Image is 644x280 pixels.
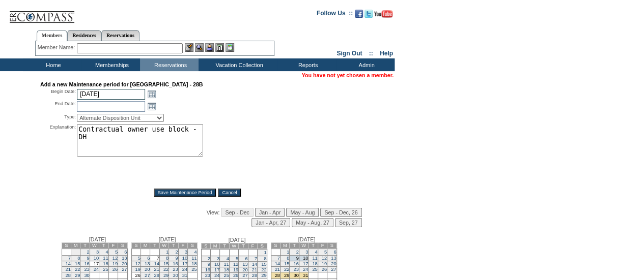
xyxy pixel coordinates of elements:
[331,256,336,261] a: 13
[261,262,266,267] a: 15
[182,273,187,278] a: 31
[173,261,178,266] a: 16
[355,13,363,19] a: Become our fan on Facebook
[40,81,203,87] strong: Add a new Maintenance period for [GEOGRAPHIC_DATA] - 28B
[80,243,90,248] td: T
[103,261,108,266] a: 18
[293,267,298,272] a: 23
[303,261,308,266] a: 17
[229,237,246,243] span: [DATE]
[175,256,178,261] a: 9
[195,43,204,52] img: View
[71,243,80,248] td: M
[264,256,266,261] a: 8
[271,243,280,248] td: S
[312,267,317,272] a: 25
[299,243,308,248] td: W
[322,256,327,261] a: 12
[221,208,253,217] input: Sep - Dec
[87,256,90,261] a: 9
[166,250,169,255] a: 1
[242,262,247,267] a: 13
[309,243,318,248] td: T
[131,272,141,279] td: 26
[37,30,68,41] a: Members
[145,261,150,266] a: 13
[223,262,229,267] a: 11
[290,256,299,261] td: 9
[159,236,176,242] span: [DATE]
[264,250,266,255] a: 1
[75,267,80,272] a: 22
[286,208,319,217] input: May - Aug
[217,256,219,261] a: 3
[191,261,197,266] a: 18
[298,236,316,242] span: [DATE]
[135,261,141,266] a: 12
[145,267,150,272] a: 20
[275,267,280,272] a: 21
[205,43,214,52] img: Impersonate
[210,243,219,249] td: M
[317,9,353,21] td: Follow Us ::
[122,256,127,261] a: 13
[146,88,157,100] a: Open the calendar popup.
[182,256,187,261] a: 10
[84,261,89,266] a: 16
[242,267,247,272] a: 20
[223,267,229,272] a: 18
[337,50,362,57] a: Sign Out
[169,243,178,248] td: T
[299,272,308,279] td: 31
[299,256,308,261] td: 10
[277,58,336,71] td: Reports
[322,261,327,266] a: 19
[185,250,187,255] a: 3
[255,256,257,261] a: 7
[261,267,266,272] a: 22
[141,243,150,248] td: M
[66,273,71,278] a: 28
[113,261,118,266] a: 19
[103,267,108,272] a: 25
[66,261,71,266] a: 14
[194,250,197,255] a: 4
[154,267,159,272] a: 21
[239,243,248,249] td: T
[163,261,169,266] a: 15
[131,243,141,248] td: S
[320,208,361,217] input: Sep - Dec, 26
[173,267,178,272] a: 23
[68,256,71,261] a: 7
[214,267,219,272] a: 17
[336,58,395,71] td: Admin
[145,273,150,278] a: 27
[75,273,80,278] a: 29
[87,250,90,255] a: 2
[252,273,257,278] a: 28
[201,243,210,249] td: S
[280,243,289,248] td: M
[248,243,257,249] td: F
[9,3,75,23] img: Compass Home
[118,243,127,248] td: S
[333,250,336,255] a: 6
[159,243,169,248] td: W
[122,267,127,272] a: 27
[77,256,80,261] a: 8
[94,256,99,261] a: 10
[284,261,289,266] a: 15
[191,256,197,261] a: 11
[40,88,76,100] div: Begin Date:
[173,273,178,278] a: 30
[207,209,220,215] span: View:
[233,273,238,278] a: 26
[23,58,81,71] td: Home
[84,267,89,272] a: 23
[66,267,71,272] a: 21
[215,43,224,52] img: Reservations
[245,256,247,261] a: 6
[188,243,197,248] td: S
[251,218,290,227] input: Jan - Apr, 27
[355,10,363,18] img: Become our fan on Facebook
